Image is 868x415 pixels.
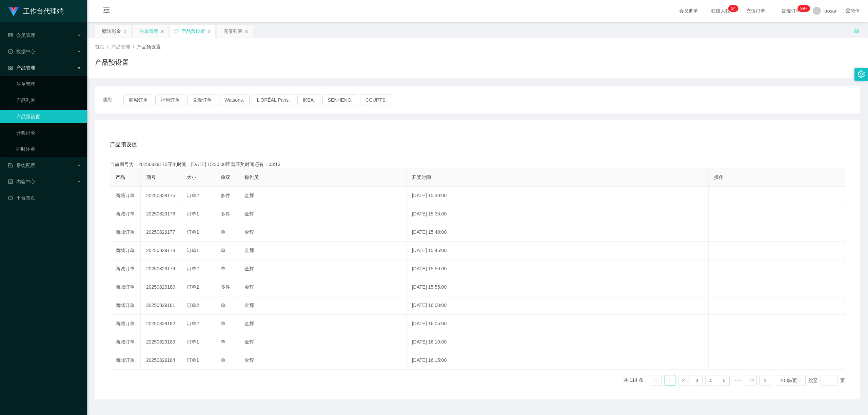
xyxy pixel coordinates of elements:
[854,27,860,34] i: 图标: unlock
[360,95,392,105] button: COURTS.
[407,205,709,223] td: [DATE] 15:35:00
[407,278,709,296] td: [DATE] 15:55:00
[95,44,104,49] span: 首页
[665,375,675,386] a: 1
[141,351,181,370] td: 20250829184
[146,174,156,180] span: 期号
[8,33,13,38] i: 图标: table
[692,375,702,386] a: 3
[728,5,738,12] sup: 34
[141,223,181,242] td: 20250829177
[239,205,407,223] td: 金辉
[239,260,407,278] td: 金辉
[107,44,108,49] span: /
[857,70,865,78] i: 图标: setting
[141,315,181,333] td: 20250829182
[141,242,181,260] td: 20250829178
[8,7,19,16] img: logo.9652507e.png
[110,187,141,205] td: 商城订单
[16,94,81,107] a: 产品列表
[187,211,199,216] span: 订单1
[8,49,13,54] i: 图标: check-circle-o
[110,161,845,168] div: 当前期号为：20250829175开奖时间：[DATE] 15:30:00距离开奖时间还有：03:13
[407,351,709,370] td: [DATE] 16:15:00
[155,95,185,105] button: 福利订单
[714,174,724,180] span: 操作
[8,49,35,54] span: 数据中心
[778,8,804,13] span: 提现订单
[692,375,703,386] li: 3
[221,229,225,235] span: 单
[678,375,689,386] a: 2
[141,333,181,351] td: 20250829183
[16,77,81,91] a: 注单管理
[139,25,158,38] div: 注单管理
[732,375,743,386] li: 向后 5 页
[137,44,161,49] span: 产品预设置
[678,375,689,386] li: 2
[763,379,767,383] i: 图标: right
[141,260,181,278] td: 20250829179
[221,193,230,198] span: 多件
[187,193,199,198] span: 订单2
[187,339,199,345] span: 订单1
[407,223,709,242] td: [DATE] 15:40:00
[239,333,407,351] td: 金辉
[221,321,225,326] span: 单
[8,179,13,184] i: 图标: profile
[16,142,81,156] a: 即时注单
[110,296,141,315] td: 商城订单
[252,95,295,105] button: L'ORÉAL Paris.
[110,278,141,296] td: 商城订单
[407,315,709,333] td: [DATE] 16:05:00
[8,191,81,205] a: 图标: dashboard平台首页
[407,187,709,205] td: [DATE] 15:30:00
[239,187,407,205] td: 金辉
[297,95,320,105] button: IKEA.
[223,25,242,38] div: 充值列表
[174,29,179,34] i: 图标: sync
[141,296,181,315] td: 20250829181
[187,266,199,271] span: 订单2
[111,44,130,49] span: 产品管理
[719,375,729,386] a: 5
[407,242,709,260] td: [DATE] 15:45:00
[780,375,797,386] div: 10 条/页
[8,65,13,70] i: 图标: appstore-o
[239,296,407,315] td: 金辉
[110,242,141,260] td: 商城订单
[746,375,756,386] a: 12
[239,315,407,333] td: 金辉
[110,260,141,278] td: 商城订单
[221,211,230,216] span: 多件
[123,29,127,34] i: 图标: close
[743,8,769,13] span: 充值订单
[95,0,118,22] i: 图标: menu-fold
[187,248,199,253] span: 订单1
[239,223,407,242] td: 金辉
[239,278,407,296] td: 金辉
[141,187,181,205] td: 20250829175
[624,375,648,386] li: 共 114 条，
[110,223,141,242] td: 商城订单
[731,5,733,12] p: 3
[219,95,250,105] button: Watsons.
[407,260,709,278] td: [DATE] 15:50:00
[407,333,709,351] td: [DATE] 16:10:00
[110,205,141,223] td: 商城订单
[160,29,164,34] i: 图标: close
[187,357,199,363] span: 订单1
[187,95,217,105] button: 兑现订单
[759,375,770,386] li: 下一页
[95,57,129,67] h1: 产品预设置
[654,379,658,383] i: 图标: left
[732,375,743,386] span: •••
[407,296,709,315] td: [DATE] 16:00:00
[8,33,35,38] span: 会员管理
[221,339,225,345] span: 单
[221,174,230,180] span: 单双
[141,278,181,296] td: 20250829180
[16,110,81,123] a: 产品预设置
[808,375,845,386] div: 跳至 页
